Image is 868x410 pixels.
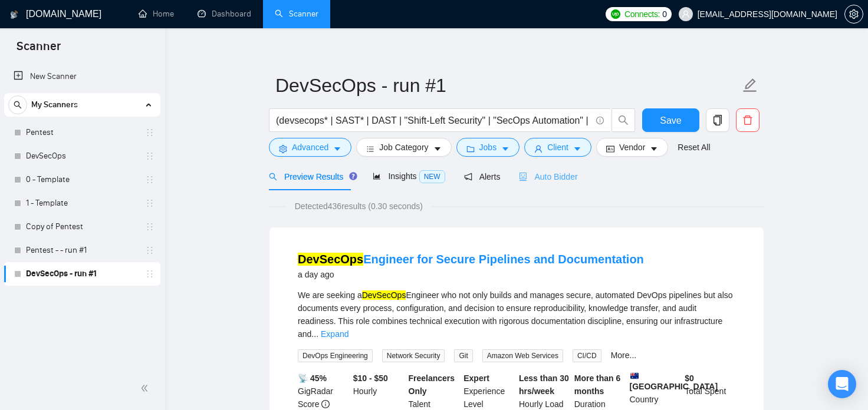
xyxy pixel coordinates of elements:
[547,141,568,154] span: Client
[682,10,690,18] span: user
[298,253,644,266] a: DevSecOpsEngineer for Secure Pipelines and Documentation
[298,289,735,340] div: We are seeking a Engineer who not only builds and manages secure, automated DevOps pipelines but ...
[456,138,520,157] button: folderJobscaret-down
[519,173,527,181] span: robot
[26,144,138,168] a: DevSecOps
[454,349,472,362] span: Git
[373,171,445,181] span: Insights
[145,175,154,184] span: holder
[373,172,381,180] span: area-chart
[275,9,318,19] a: searchScanner
[482,349,563,362] span: Amazon Web Services
[26,239,138,262] a: Pentest - - run #1
[292,141,328,154] span: Advanced
[624,8,660,21] span: Connects:
[298,373,327,383] b: 📡 45%
[333,144,341,153] span: caret-down
[362,290,406,300] mark: DevSecOps
[14,65,151,88] a: New Scanner
[276,113,591,128] input: Search Freelance Jobs...
[463,373,489,383] b: Expert
[466,144,475,153] span: folder
[140,382,152,394] span: double-left
[573,144,581,153] span: caret-down
[662,8,667,21] span: 0
[10,5,18,24] img: logo
[8,95,27,114] button: search
[356,138,451,157] button: barsJob Categorycaret-down
[611,108,635,132] button: search
[287,200,431,213] span: Detected 436 results (0.30 seconds)
[275,71,740,100] input: Scanner name...
[573,349,601,362] span: CI/CD
[321,400,330,408] span: info-circle
[145,269,154,279] span: holder
[464,172,501,181] span: Alerts
[464,173,472,181] span: notification
[311,329,318,339] span: ...
[7,38,70,62] span: Scanner
[26,168,138,191] a: 0 - Template
[685,373,694,383] b: $ 0
[534,144,542,153] span: user
[501,144,509,153] span: caret-down
[382,349,445,362] span: Network Security
[844,9,863,19] a: setting
[298,349,373,362] span: DevOps Engineering
[26,121,138,144] a: Pentest
[366,144,374,153] span: bars
[479,141,497,154] span: Jobs
[519,373,569,396] b: Less than 30 hrs/week
[145,151,154,161] span: holder
[145,222,154,232] span: holder
[706,108,729,132] button: copy
[139,9,174,19] a: homeHome
[611,351,637,360] a: More...
[419,170,445,183] span: NEW
[31,93,78,117] span: My Scanners
[269,138,351,157] button: settingAdvancedcaret-down
[606,144,614,153] span: idcard
[845,9,863,19] span: setting
[612,115,634,125] span: search
[348,171,359,181] div: Tooltip anchor
[596,117,604,124] span: info-circle
[650,144,658,153] span: caret-down
[298,253,363,266] mark: DevSecOps
[736,108,759,132] button: delete
[524,138,591,157] button: userClientcaret-down
[642,108,699,132] button: Save
[630,372,718,391] b: [GEOGRAPHIC_DATA]
[4,93,160,286] li: My Scanners
[26,262,138,286] a: DevSecOps - run #1
[26,215,138,239] a: Copy of Pentest
[844,5,863,24] button: setting
[574,373,621,396] b: More than 6 months
[279,144,287,153] span: setting
[9,101,27,109] span: search
[828,370,856,398] div: Open Intercom Messenger
[619,141,645,154] span: Vendor
[321,329,348,339] a: Expand
[4,65,160,88] li: New Scanner
[519,172,577,181] span: Auto Bidder
[26,191,138,215] a: 1 - Template
[145,128,154,137] span: holder
[353,373,388,383] b: $10 - $50
[145,246,154,255] span: holder
[630,372,639,380] img: 🇦🇺
[409,373,455,396] b: Freelancers Only
[596,138,668,157] button: idcardVendorcaret-down
[269,173,277,181] span: search
[269,172,354,181] span: Preview Results
[433,144,442,153] span: caret-down
[742,78,758,93] span: edit
[198,9,251,19] a: dashboardDashboard
[660,113,681,128] span: Save
[678,141,710,154] a: Reset All
[706,115,729,125] span: copy
[611,9,620,19] img: upwork-logo.png
[379,141,428,154] span: Job Category
[298,267,644,282] div: a day ago
[145,199,154,208] span: holder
